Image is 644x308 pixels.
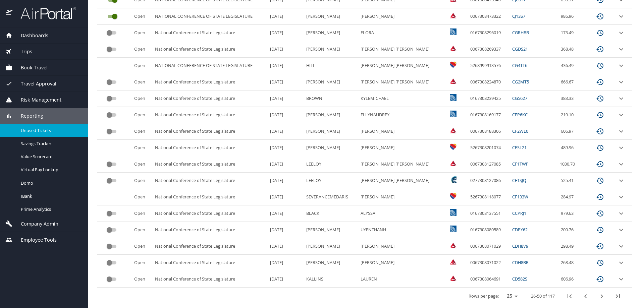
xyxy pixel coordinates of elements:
td: [PERSON_NAME] [304,41,358,58]
td: National Conference of State Legislature [152,107,267,123]
td: National Conference of State Legislature [152,74,267,90]
span: IBank [21,193,80,199]
button: expand row [617,193,625,201]
td: Open [131,238,152,255]
button: last page [610,288,626,304]
td: LEELOY [304,173,358,189]
span: Book Travel [12,64,48,71]
td: 0167308080589 [468,222,509,238]
td: 0167308137551 [468,205,509,222]
td: NATIONAL CONFERENCE OF STATE LEGISLATURE [152,8,267,25]
img: Alaska Airlines [450,176,457,183]
td: [DATE] [267,107,304,123]
a: CF2WL0 [512,128,528,134]
td: [DATE] [267,8,304,25]
td: 0067308188306 [468,123,509,140]
td: [PERSON_NAME] [304,255,358,271]
td: Open [131,173,152,189]
td: [PERSON_NAME] [PERSON_NAME] [358,74,441,90]
td: 986.96 [549,8,588,25]
a: CG5627 [512,95,527,101]
td: [DATE] [267,90,304,107]
td: [DATE] [267,205,304,222]
span: Reporting [12,112,43,120]
img: Delta Airlines [450,78,457,84]
td: Open [131,222,152,238]
td: Open [131,90,152,107]
button: expand row [617,29,625,37]
td: Open [131,271,152,288]
span: Domo [21,180,80,186]
td: 1030.70 [549,156,588,173]
td: [PERSON_NAME] [304,107,358,123]
td: National Conference of State Legislature [152,25,267,41]
td: FLORA [358,25,441,41]
td: LEELOY [304,156,358,173]
button: next page [594,288,610,304]
td: 0067308071029 [468,238,509,255]
img: Delta Airlines [450,127,457,134]
td: Open [131,8,152,25]
img: Southwest Airlines [450,61,457,68]
td: 0067308224870 [468,74,509,90]
img: icon-airportal.png [6,7,13,20]
td: [PERSON_NAME] [PERSON_NAME] [358,41,441,58]
img: Delta Airlines [450,160,457,167]
td: [PERSON_NAME] [304,25,358,41]
td: 489.96 [549,140,588,156]
button: expand row [617,177,625,185]
td: [PERSON_NAME] [358,8,441,25]
img: United Airlines [450,111,457,117]
td: 5267308201074 [468,140,509,156]
td: 0067308269337 [468,41,509,58]
td: NATIONAL CONFERENCE OF STATE LEGISLATURE [152,58,267,74]
a: CCPRJ1 [512,210,526,216]
img: United Airlines [450,226,457,232]
td: [DATE] [267,271,304,288]
img: United Airlines [450,28,457,35]
td: 606.97 [549,123,588,140]
td: [PERSON_NAME] [358,189,441,205]
td: BLACK [304,205,358,222]
td: 0067308473322 [468,8,509,25]
td: 219.10 [549,107,588,123]
td: 268.48 [549,255,588,271]
td: 284.97 [549,189,588,205]
td: National Conference of State Legislature [152,156,267,173]
td: [PERSON_NAME] [358,238,441,255]
td: [PERSON_NAME] [304,123,358,140]
img: Delta Airlines [450,45,457,52]
a: CF1TWP [512,161,529,167]
span: Virtual Pay Lookup [21,167,80,173]
td: 666.67 [549,74,588,90]
button: expand row [617,144,625,152]
td: 383.33 [549,90,588,107]
td: [PERSON_NAME] [304,222,358,238]
td: National Conference of State Legislature [152,41,267,58]
td: National Conference of State Legislature [152,205,267,222]
button: expand row [617,160,625,168]
a: CG2MT5 [512,79,529,85]
td: [PERSON_NAME] [PERSON_NAME] [358,156,441,173]
td: SEVERANCEMEDARIS [304,189,358,205]
img: Southwest Airlines [450,143,457,150]
td: Open [131,107,152,123]
td: [DATE] [267,189,304,205]
td: [DATE] [267,41,304,58]
td: 368.48 [549,41,588,58]
td: [DATE] [267,123,304,140]
td: Open [131,74,152,90]
p: 26-50 of 117 [531,294,555,298]
span: Company Admin [12,220,58,228]
td: 0277308127086 [468,173,509,189]
td: Open [131,140,152,156]
td: Open [131,205,152,222]
td: KYLEMICHAEL [358,90,441,107]
a: CF1SJQ [512,177,526,183]
td: [DATE] [267,173,304,189]
td: 5267308118077 [468,189,509,205]
span: Employee Tools [12,236,57,244]
span: Risk Management [12,96,61,104]
td: National Conference of State Legislature [152,189,267,205]
p: Rows per page: [469,294,499,298]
